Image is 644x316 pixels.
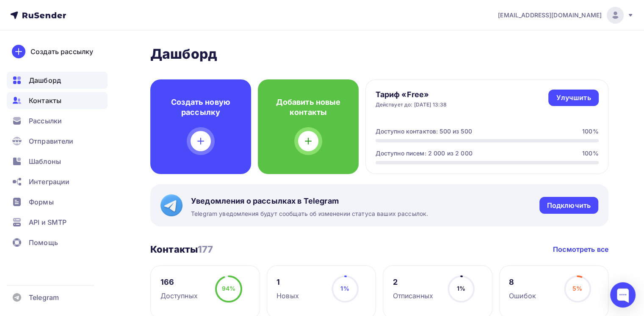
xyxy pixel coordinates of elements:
[376,149,473,158] div: Доступно писем: 2 000 из 2 000
[393,291,433,301] div: Отписанных
[457,285,465,292] span: 1%
[29,237,58,248] span: Помощь
[7,193,108,210] a: Формы
[276,277,299,287] div: 1
[29,177,69,187] span: Интеграции
[29,136,74,146] span: Отправители
[509,291,536,301] div: Ошибок
[393,277,433,287] div: 2
[191,210,428,218] span: Telegram уведомления будут сообщать об изменении статуса ваших рассылок.
[7,92,108,109] a: Контакты
[582,149,599,158] div: 100%
[29,197,54,207] span: Формы
[29,156,61,166] span: Шаблоны
[271,97,345,117] h4: Добавить новые контакты
[29,116,62,126] span: Рассылки
[150,243,213,255] h3: Контакты
[7,72,108,89] a: Дашборд
[29,217,66,227] span: API и SMTP
[7,112,108,129] a: Рассылки
[222,285,235,292] span: 94%
[376,90,447,100] h4: Тариф «Free»
[498,7,634,24] a: [EMAIL_ADDRESS][DOMAIN_NAME]
[30,46,93,57] div: Создать рассылку
[376,101,447,108] div: Действует до: [DATE] 13:38
[553,244,608,254] a: Посмотреть все
[29,75,61,85] span: Дашборд
[509,277,536,287] div: 8
[160,277,198,287] div: 166
[164,97,238,117] h4: Создать новую рассылку
[29,292,59,302] span: Telegram
[376,127,472,136] div: Доступно контактов: 500 из 500
[340,285,349,292] span: 1%
[150,46,608,63] h2: Дашборд
[198,244,213,255] span: 177
[572,285,582,292] span: 5%
[7,133,108,150] a: Отправители
[582,127,599,136] div: 100%
[7,153,108,170] a: Шаблоны
[191,196,428,206] span: Уведомления о рассылках в Telegram
[160,291,198,301] div: Доступных
[547,201,591,210] div: Подключить
[498,11,602,19] span: [EMAIL_ADDRESS][DOMAIN_NAME]
[276,291,299,301] div: Новых
[29,95,61,106] span: Контакты
[556,93,591,103] div: Улучшить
